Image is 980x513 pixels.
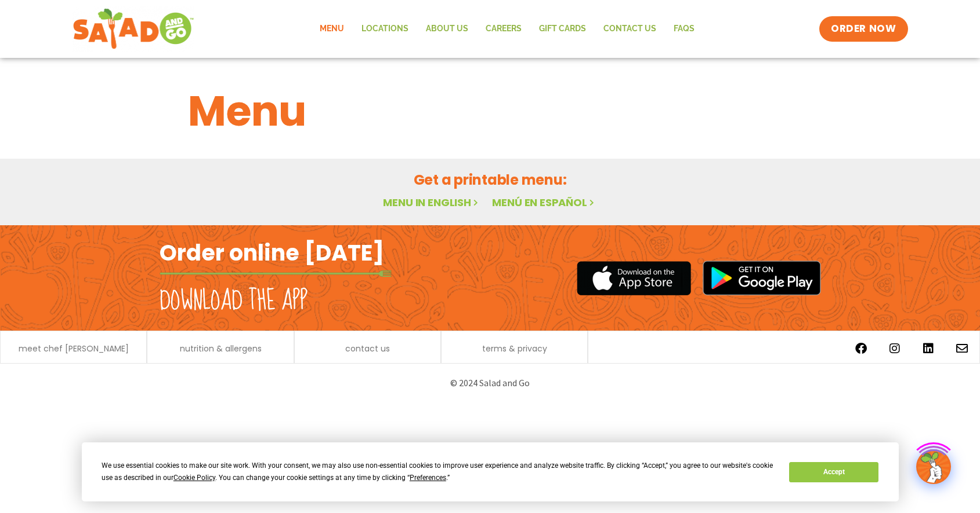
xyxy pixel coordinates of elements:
[831,22,896,36] span: ORDER NOW
[345,345,390,353] a: contact us
[102,460,775,484] div: We use essential cookies to make our site work. With your consent, we may also use non-essential ...
[73,6,195,52] img: new-SAG-logo-768×292
[353,16,417,42] a: Locations
[160,239,384,267] h2: Order online [DATE]
[595,16,665,42] a: Contact Us
[665,16,703,42] a: FAQs
[492,195,596,210] a: Menú en español
[410,474,446,482] span: Preferences
[482,345,547,353] a: terms & privacy
[82,442,899,501] div: Cookie Consent Prompt
[417,16,477,42] a: About Us
[477,16,530,42] a: Careers
[577,259,691,297] img: appstore
[173,474,215,482] span: Cookie Policy
[311,16,703,42] nav: Menu
[383,195,480,210] a: Menu in English
[819,16,907,42] a: ORDER NOW
[188,80,793,142] h1: Menu
[19,345,129,353] a: meet chef [PERSON_NAME]
[789,462,878,482] button: Accept
[160,270,392,277] img: fork
[180,345,262,353] a: nutrition & allergens
[703,261,821,295] img: google_play
[311,16,353,42] a: Menu
[188,170,793,190] h2: Get a printable menu:
[160,285,308,317] h2: Download the app
[530,16,595,42] a: GIFT CARDS
[165,375,815,391] p: © 2024 Salad and Go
